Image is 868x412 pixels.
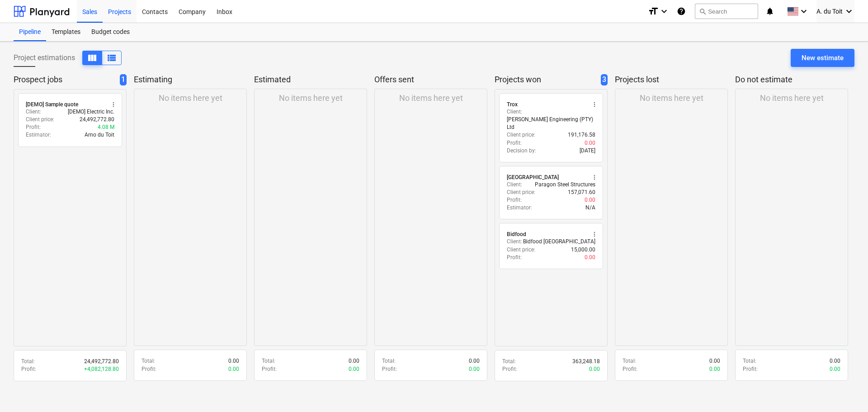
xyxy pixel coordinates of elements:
[374,74,484,85] p: Offers sent
[507,204,532,212] p: Estimator :
[507,189,535,196] p: Client price :
[502,358,516,365] p: Total :
[760,93,824,104] p: No items here yet
[844,6,854,17] i: keyboard_arrow_down
[659,6,670,17] i: keyboard_arrow_down
[572,358,600,365] p: 363,248.18
[134,74,243,85] p: Estimating
[743,357,756,365] p: Total :
[228,365,239,373] p: 0.00
[507,238,522,246] p: Client :
[382,357,396,365] p: Total :
[87,52,98,63] span: View as columns
[507,139,522,147] p: Profit :
[26,131,51,139] p: Estimator :
[568,189,595,196] p: 157,071.60
[262,357,275,365] p: Total :
[142,357,155,365] p: Total :
[830,365,840,373] p: 0.00
[80,116,114,123] p: 24,492,772.80
[507,147,536,155] p: Decision by :
[349,365,359,373] p: 0.00
[589,365,600,373] p: 0.00
[26,123,41,131] p: Profit :
[399,93,463,104] p: No items here yet
[98,123,114,131] p: 4.08 M
[507,231,526,238] div: Bidfood
[110,101,117,108] span: more_vert
[802,52,844,64] div: New estimate
[279,93,343,104] p: No items here yet
[507,174,559,181] div: [GEOGRAPHIC_DATA]
[585,254,595,261] p: 0.00
[823,369,868,412] iframe: Chat Widget
[735,74,844,85] p: Do not estimate
[743,365,758,373] p: Profit :
[507,196,522,204] p: Profit :
[254,74,363,85] p: Estimated
[26,108,41,116] p: Client :
[159,93,222,104] p: No items here yet
[469,357,480,365] p: 0.00
[585,204,595,212] p: N/A
[709,365,720,373] p: 0.00
[507,108,522,116] p: Client :
[535,181,595,189] p: Paragon Steel Structures
[469,365,480,373] p: 0.00
[623,365,637,373] p: Profit :
[699,8,706,15] span: search
[349,357,359,365] p: 0.00
[14,51,122,65] div: Project estimations
[68,108,114,116] p: [DEMO] Electric Inc.
[142,365,156,373] p: Profit :
[228,357,239,365] p: 0.00
[640,93,703,104] p: No items here yet
[585,196,595,204] p: 0.00
[14,23,46,41] a: Pipeline
[816,8,843,15] span: A. du Toit
[585,139,595,147] p: 0.00
[830,357,840,365] p: 0.00
[46,23,86,41] a: Templates
[85,131,114,139] p: Arno du Toit
[507,181,522,189] p: Client :
[262,365,277,373] p: Profit :
[791,49,854,67] button: New estimate
[26,101,78,108] div: [DEMO] Sample quote
[14,74,116,85] p: Prospect jobs
[106,52,117,63] span: View as columns
[765,6,774,17] i: notifications
[26,116,54,123] p: Client price :
[709,357,720,365] p: 0.00
[21,358,35,365] p: Total :
[677,6,686,17] i: Knowledge base
[601,74,608,85] span: 3
[86,23,135,41] a: Budget codes
[648,6,659,17] i: format_size
[382,365,397,373] p: Profit :
[502,365,517,373] p: Profit :
[84,365,119,373] p: + 4,082,128.80
[84,358,119,365] p: 24,492,772.80
[623,357,636,365] p: Total :
[695,4,758,19] button: Search
[21,365,36,373] p: Profit :
[507,254,522,261] p: Profit :
[591,231,598,238] span: more_vert
[507,246,535,254] p: Client price :
[568,131,595,139] p: 191,176.58
[507,116,595,131] p: [PERSON_NAME] Engineering (PTY) Ltd
[591,101,598,108] span: more_vert
[580,147,595,155] p: [DATE]
[120,74,127,85] span: 1
[507,131,535,139] p: Client price :
[591,174,598,181] span: more_vert
[523,238,595,246] p: Bidfood [GEOGRAPHIC_DATA]
[507,101,518,108] div: Trox
[615,74,724,85] p: Projects lost
[495,74,597,85] p: Projects won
